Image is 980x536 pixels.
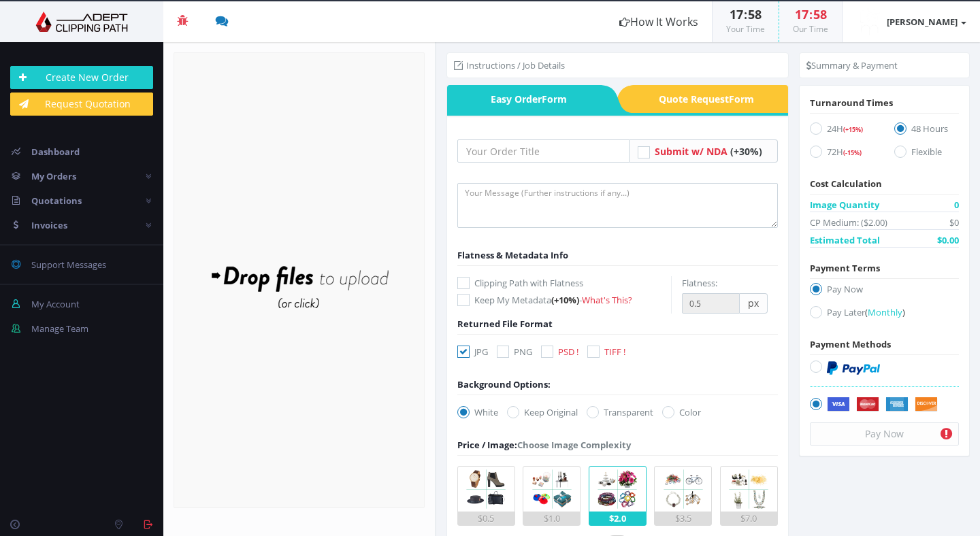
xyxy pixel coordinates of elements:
[810,338,891,350] span: Payment Methods
[894,145,959,163] label: Flexible
[894,122,959,140] label: 48 Hours
[813,6,827,22] span: 58
[726,23,765,35] small: Your Time
[808,6,813,22] span: :
[463,467,508,512] img: 1.png
[31,219,67,231] span: Invoices
[523,512,580,525] div: $1.0
[793,23,828,35] small: Our Time
[843,125,863,134] span: (+15%)
[887,16,958,28] strong: [PERSON_NAME]
[454,58,565,72] li: Instructions / Job Details
[856,8,883,35] img: timthumb.php
[827,397,938,412] img: Securely by Stripe
[507,405,578,419] label: Keep Original
[31,258,106,271] span: Support Messages
[457,438,631,452] div: Choose Image Complexity
[810,178,882,190] span: Cost Calculation
[949,216,959,229] span: $0
[10,12,153,32] img: Adept Graphics
[827,361,880,375] img: PayPal
[810,198,879,212] span: Image Quantity
[843,122,863,135] a: (+15%)
[31,322,88,335] span: Manage Team
[810,145,875,163] label: 72H
[604,346,625,358] span: TIFF !
[31,170,76,182] span: My Orders
[457,293,671,307] label: Keep My Metadata -
[447,85,601,113] a: Easy OrderForm
[31,195,82,207] span: Quotations
[721,512,777,525] div: $7.0
[810,233,880,247] span: Estimated Total
[529,467,574,512] img: 2.png
[10,93,153,116] a: Request Quotation
[682,276,717,290] label: Flatness:
[606,1,712,42] a: How It Works
[31,146,80,158] span: Dashboard
[806,58,898,72] li: Summary & Payment
[730,145,762,158] span: (+30%)
[865,306,905,318] a: (Monthly)
[558,346,578,358] span: PSD !
[447,85,601,113] span: Easy Order
[582,294,632,306] a: What's This?
[635,85,789,113] a: Quote RequestForm
[868,306,902,318] span: Monthly
[726,467,771,512] img: 5.png
[457,405,498,419] label: White
[635,85,789,113] span: Quote Request
[795,6,808,22] span: 17
[655,145,762,158] a: Submit w/ NDA (+30%)
[551,294,579,306] span: (+10%)
[843,1,980,42] a: [PERSON_NAME]
[729,93,754,105] i: Form
[810,262,880,274] span: Payment Terms
[937,233,959,247] span: $0.00
[457,345,488,358] label: JPG
[497,345,532,358] label: PNG
[662,405,701,419] label: Color
[457,318,553,330] span: Returned File Format
[810,122,875,140] label: 24H
[843,148,862,157] span: (-15%)
[457,276,671,290] label: Clipping Path with Flatness
[740,293,768,314] span: px
[587,405,653,419] label: Transparent
[457,139,630,163] input: Your Order Title
[810,97,893,109] span: Turnaround Times
[810,305,959,324] label: Pay Later
[457,439,517,451] span: Price / Image:
[31,298,80,310] span: My Account
[655,512,711,525] div: $3.5
[595,467,640,512] img: 3.png
[748,6,762,22] span: 58
[661,467,706,512] img: 4.png
[457,249,568,261] span: Flatness & Metadata Info
[730,6,743,22] span: 17
[457,378,551,391] div: Background Options:
[458,512,514,525] div: $0.5
[810,216,887,229] span: CP Medium: ($2.00)
[843,146,862,158] a: (-15%)
[810,282,959,301] label: Pay Now
[743,6,748,22] span: :
[655,145,728,158] span: Submit w/ NDA
[10,66,153,89] a: Create New Order
[589,512,646,525] div: $2.0
[542,93,567,105] i: Form
[954,198,959,212] span: 0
